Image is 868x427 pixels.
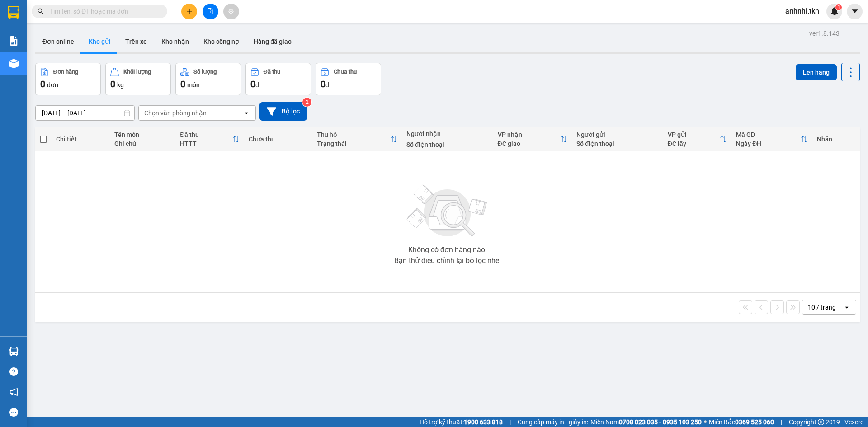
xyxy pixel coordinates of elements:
[312,127,402,151] th: Toggle SortBy
[420,417,503,427] span: Hỗ trợ kỹ thuật:
[590,417,702,427] span: Miền Nam
[81,31,118,52] button: Kho gửi
[406,141,488,148] div: Số điện thoại
[731,127,812,151] th: Toggle SortBy
[302,98,311,107] sup: 2
[123,69,151,75] div: Khối lượng
[9,36,19,46] img: solution-icon
[114,131,171,138] div: Tên món
[110,79,115,89] span: 0
[9,367,18,376] span: question-circle
[334,69,357,75] div: Chưa thu
[175,127,244,151] th: Toggle SortBy
[619,418,702,426] strong: 0708 023 035 - 0935 103 250
[663,127,731,151] th: Toggle SortBy
[402,179,493,243] img: svg+xml;base64,PHN2ZyBjbGFzcz0ibGlzdC1wbHVnX19zdmciIHhtbG5zPSJodHRwOi8vd3d3LnczLm9yZy8yMDAwL3N2Zy...
[53,69,78,75] div: Đơn hàng
[851,7,859,15] span: caret-down
[837,4,840,10] span: 1
[830,7,839,15] img: icon-new-feature
[175,63,241,95] button: Số lượng0món
[321,79,325,89] span: 0
[735,418,774,426] strong: 0369 525 060
[249,136,308,143] div: Chưa thu
[736,140,801,147] div: Ngày ĐH
[325,81,329,89] span: đ
[704,420,707,424] span: ⚪️
[246,31,299,52] button: Hàng đã giao
[493,127,572,151] th: Toggle SortBy
[36,106,134,120] input: Select a date range.
[35,31,81,52] button: Đơn online
[709,417,774,427] span: Miền Bắc
[35,63,101,95] button: Đơn hàng0đơn
[38,8,44,14] span: search
[180,79,185,89] span: 0
[187,81,200,89] span: món
[154,31,196,52] button: Kho nhận
[796,64,837,80] button: Lên hàng
[117,81,124,89] span: kg
[498,131,561,138] div: VP nhận
[207,8,213,14] span: file-add
[576,140,658,147] div: Số điện thoại
[259,102,307,121] button: Bộ lọc
[255,81,259,89] span: đ
[50,6,156,16] input: Tìm tên, số ĐT hoặc mã đơn
[243,109,250,117] svg: open
[186,8,193,14] span: plus
[317,140,390,147] div: Trạng thái
[56,136,105,143] div: Chi tiết
[47,81,58,89] span: đơn
[193,69,217,75] div: Số lượng
[576,131,658,138] div: Người gửi
[835,4,842,10] sup: 1
[245,63,311,95] button: Đã thu0đ
[9,408,18,417] span: message
[809,28,840,38] div: ver 1.8.143
[203,4,218,19] button: file-add
[668,140,720,147] div: ĐC lấy
[9,59,19,68] img: warehouse-icon
[9,347,19,356] img: warehouse-icon
[105,63,171,95] button: Khối lượng0kg
[8,6,19,19] img: logo-vxr
[843,304,850,311] svg: open
[518,417,588,427] span: Cung cấp máy in - giấy in:
[264,69,280,75] div: Đã thu
[509,417,511,427] span: |
[180,140,232,147] div: HTTT
[847,4,863,19] button: caret-down
[228,8,234,14] span: aim
[817,136,855,143] div: Nhãn
[394,257,501,264] div: Bạn thử điều chỉnh lại bộ lọc nhé!
[317,131,390,138] div: Thu hộ
[498,140,561,147] div: ĐC giao
[781,417,782,427] span: |
[406,130,488,137] div: Người nhận
[196,31,246,52] button: Kho công nợ
[9,388,18,396] span: notification
[736,131,801,138] div: Mã GD
[778,5,826,17] span: anhnhi.tkn
[316,63,381,95] button: Chưa thu0đ
[180,131,232,138] div: Đã thu
[114,140,171,147] div: Ghi chú
[118,31,154,52] button: Trên xe
[408,246,487,253] div: Không có đơn hàng nào.
[40,79,45,89] span: 0
[250,79,255,89] span: 0
[818,419,824,425] span: copyright
[181,4,197,19] button: plus
[668,131,720,138] div: VP gửi
[464,418,503,426] strong: 1900 633 818
[223,4,239,19] button: aim
[808,303,836,312] div: 10 / trang
[144,108,207,117] div: Chọn văn phòng nhận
